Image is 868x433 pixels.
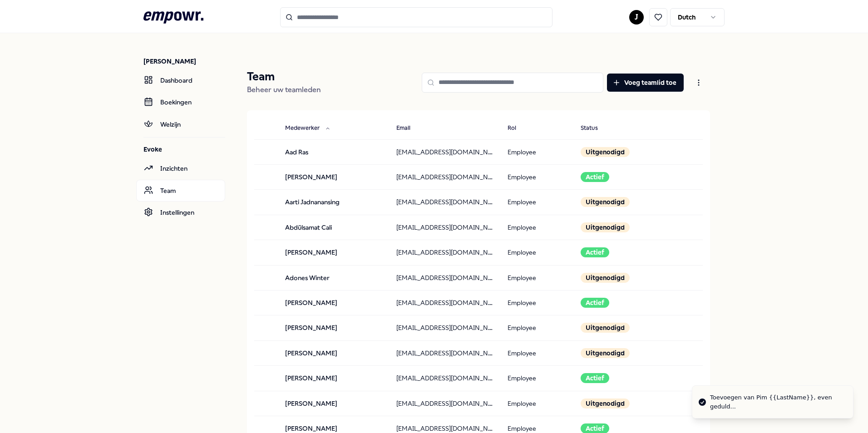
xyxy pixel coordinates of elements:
td: [EMAIL_ADDRESS][DOMAIN_NAME] [389,340,500,365]
p: [PERSON_NAME] [143,57,225,66]
a: Dashboard [136,69,225,91]
div: Toevoegen van Pim {{LastName}}, even geduld... [710,393,846,411]
div: Uitgenodigd [581,323,630,333]
input: Search for products, categories or subcategories [280,7,552,27]
td: [EMAIL_ADDRESS][DOMAIN_NAME] [389,215,500,240]
td: Aarti Jadnanansing [278,190,389,215]
a: Team [136,180,225,202]
td: Employee [500,265,574,290]
td: Employee [500,315,574,340]
td: [EMAIL_ADDRESS][DOMAIN_NAME] [389,366,500,391]
td: Employee [500,340,574,365]
div: Actief [581,247,609,257]
div: Uitgenodigd [581,222,630,232]
td: [EMAIL_ADDRESS][DOMAIN_NAME] [389,265,500,290]
td: Adones Winter [278,265,389,290]
span: Beheer uw teamleden [247,85,321,94]
button: Medewerker [278,119,338,138]
td: [EMAIL_ADDRESS][DOMAIN_NAME] [389,190,500,215]
div: Uitgenodigd [581,147,630,157]
button: Status [573,119,616,138]
button: J [629,10,644,25]
td: [PERSON_NAME] [278,366,389,391]
td: [PERSON_NAME] [278,290,389,315]
div: Uitgenodigd [581,273,630,283]
td: [EMAIL_ADDRESS][DOMAIN_NAME] [389,290,500,315]
td: Employee [500,139,574,164]
div: Actief [581,172,609,182]
button: Email [389,119,429,138]
td: Abdülsamat Cali [278,215,389,240]
td: [EMAIL_ADDRESS][DOMAIN_NAME] [389,240,500,265]
td: [EMAIL_ADDRESS][DOMAIN_NAME] [389,315,500,340]
td: [PERSON_NAME] [278,240,389,265]
button: Voeg teamlid toe [607,74,684,92]
div: Uitgenodigd [581,348,630,358]
button: Open menu [687,74,710,92]
td: [PERSON_NAME] [278,340,389,365]
td: Employee [500,366,574,391]
a: Welzijn [136,113,225,135]
a: Boekingen [136,91,225,113]
div: Uitgenodigd [581,197,630,207]
td: Employee [500,215,574,240]
p: Team [247,69,321,84]
td: [EMAIL_ADDRESS][DOMAIN_NAME] [389,164,500,189]
td: [PERSON_NAME] [278,315,389,340]
button: Rol [500,119,534,138]
div: Actief [581,373,609,383]
td: Employee [500,290,574,315]
td: [PERSON_NAME] [278,164,389,189]
td: Employee [500,164,574,189]
td: Employee [500,240,574,265]
div: Actief [581,298,609,308]
p: Evoke [143,145,225,154]
a: Instellingen [136,202,225,223]
a: Inzichten [136,157,225,179]
td: [EMAIL_ADDRESS][DOMAIN_NAME] [389,139,500,164]
td: Aad Ras [278,139,389,164]
td: Employee [500,190,574,215]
